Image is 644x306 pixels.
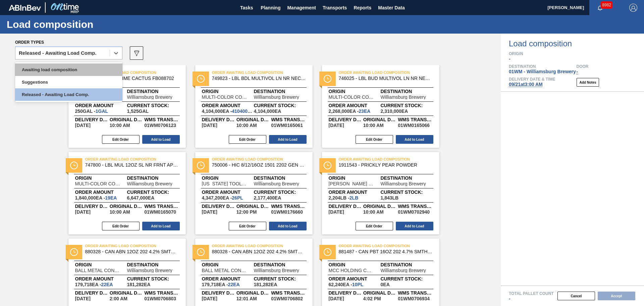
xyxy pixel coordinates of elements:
[202,190,254,194] span: Order amount
[381,103,433,107] span: Current Stock:
[127,282,151,287] span: ,181,282,EA,
[15,76,122,88] div: Suggestions
[329,109,371,114] span: 2,268,000EA-23EA
[254,103,306,107] span: Current Stock:
[75,118,110,122] span: Delivery Date
[254,89,306,93] span: Destination
[144,204,179,208] span: WMS Transaction ID
[127,268,172,273] span: Williamsburg Brewery
[85,156,179,163] span: Order Awaiting Load Composition
[127,277,179,281] span: Current Stock:
[110,291,144,295] span: Original delivery time
[19,51,97,55] div: Released - Awaiting Load Comp.
[329,263,381,267] span: Origin
[381,263,433,267] span: Destination
[509,52,644,56] span: Origin
[324,248,331,256] img: status
[229,135,266,144] button: Edit Order
[322,65,439,148] span: statusOrder Awaiting Load Composition746025 - LBL BUD MULTIVOL LN NR NECK APL 1017 #7OriginMULTI-...
[577,78,599,87] button: Add Notes
[352,282,363,287] span: 10,PL
[202,291,236,295] span: Delivery Date
[254,282,277,287] span: ,181,282,EA,
[254,263,306,267] span: Destination
[202,181,247,186] span: ILLINOIS TOOL WORKS INC
[356,135,393,144] button: Edit Order
[197,248,205,256] img: status
[509,82,543,87] span: 09/21 at 3:00 AM
[398,118,432,122] span: WMS Transaction ID
[110,210,130,214] span: 10:00 AM
[127,263,179,267] span: Destination
[197,75,205,83] img: status
[339,249,433,254] span: 881487 - CAN PBT 16OZ 202 4.7% SMTH 0225 GEN BEER
[329,89,381,93] span: Origin
[254,95,299,99] span: Williamsburg Brewery
[254,176,306,180] span: Destination
[236,123,257,128] span: 10:00 AM
[396,222,433,230] button: Add to Load
[144,123,176,128] span: 01WM0706123
[127,95,172,99] span: Williamsburg Brewery
[202,268,247,273] span: BALL METAL CONTAINER GROUP
[127,103,179,107] span: Current Stock:
[70,248,78,256] img: status
[271,296,303,301] span: 01WM0706802
[356,222,393,230] button: Edit Order
[202,195,243,200] span: 4,347,200EA-26PL
[254,277,306,281] span: Current Stock:
[212,69,306,76] span: Order Awaiting Load Composition
[254,268,299,273] span: Williamsburg Brewery
[236,210,257,214] span: 12:00 PM
[271,118,306,122] span: WMS Transaction ID
[381,109,408,114] span: ,2,310,000,EA,
[271,204,306,208] span: WMS Transaction ID
[202,109,254,114] span: 4,104,000EA-4104000EA
[101,282,113,287] span: 22,EA
[381,195,399,200] span: ,1,843,LB,
[329,282,364,287] span: 62,240EA-10PL
[329,277,381,281] span: Order amount
[329,210,344,214] span: 09/28/2025
[329,190,381,194] span: Order amount
[350,195,358,201] span: 2,LB
[7,20,126,28] h1: Load composition
[96,108,108,114] span: 1,GAL
[85,243,179,249] span: Order Awaiting Load Composition
[324,75,331,83] img: status
[339,76,433,81] span: 746025 - LBL BUD MULTIVOL LN NR NECK APL 1017 #7
[398,123,430,128] span: 01WM0165066
[601,1,612,9] span: 8982
[85,163,179,168] span: 747800 - LBL MUL 12OZ SL NR FRNT APL 0220 S7 4.2%
[509,69,576,74] span: 01WM - Williamsburg Brewery
[75,181,120,186] span: MULTI-COLOR CORPORATION
[127,89,179,93] span: Destination
[202,210,217,214] span: 09/29/2025
[396,135,433,144] button: Add to Load
[398,291,432,295] span: WMS Transaction ID
[363,210,384,214] span: 10:00 AM
[202,176,254,180] span: Origin
[329,181,374,186] span: KERRY INC
[9,5,41,11] img: TNhmsLtSVTkK8tSr43FrP2fwEKptu5GPRR3wAAAABJRU5ErkJggg==
[144,291,179,295] span: WMS Transaction ID
[68,65,186,148] span: statusOrder Awaiting Load Composition1886115 - MCC LIME CACTUS FB088702Origin[PERSON_NAME] & COMP...
[378,4,405,12] span: Master Data
[271,291,306,295] span: WMS Transaction ID
[202,277,254,281] span: Order amount
[363,123,384,128] span: 10:00 AM
[144,296,176,301] span: 01WM0706803
[75,176,127,180] span: Origin
[324,162,331,169] img: status
[110,204,144,208] span: Original delivery time
[254,181,299,186] span: Williamsburg Brewery
[232,108,257,114] span: 4104000,EA
[228,282,240,287] span: 22,EA
[339,69,433,76] span: Order Awaiting Load Composition
[323,4,347,12] span: Transports
[329,176,381,180] span: Origin
[202,103,254,107] span: Order amount
[212,163,306,168] span: 750006 - HIC 8/12/16OZ 1501 2202 GEN 0909 CLEAR 2
[75,263,127,267] span: Origin
[75,195,117,200] span: 1,840,000EA-19EA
